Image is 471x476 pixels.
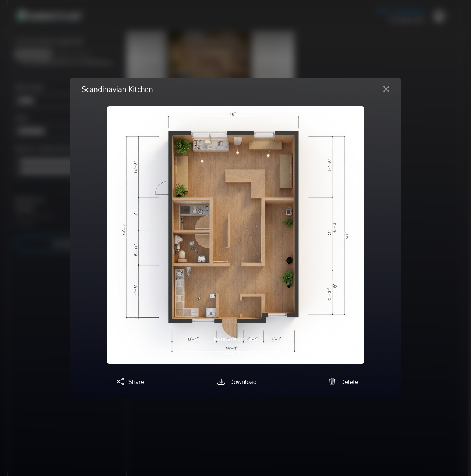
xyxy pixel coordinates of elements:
h5: Scandinavian Kitchen [82,84,153,95]
img: homestyler-20250910-1-9j3rht.jpg [107,106,364,364]
button: Delete [326,376,358,387]
span: Share [128,378,144,386]
span: Delete [340,378,358,386]
a: Share [114,378,144,386]
p: Rendered image [145,334,326,343]
button: Close [378,83,395,95]
a: Download [215,378,256,386]
button: Slide 2 [237,349,248,358]
button: Slide 1 [223,349,234,358]
span: Download [229,378,256,386]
